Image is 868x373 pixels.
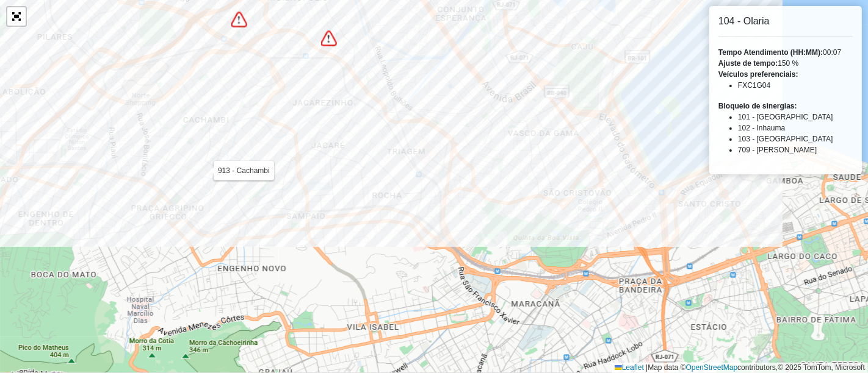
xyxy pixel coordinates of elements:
[738,133,853,144] li: 103 - [GEOGRAPHIC_DATA]
[718,48,823,57] strong: Tempo Atendimento (HH:MM):
[718,58,853,69] div: 150 %
[738,144,853,155] li: 709 - [PERSON_NAME]
[738,123,853,133] li: 102 - Inhauma
[738,112,853,123] li: 101 - [GEOGRAPHIC_DATA]
[738,80,853,91] li: FXC1G04
[321,30,337,46] img: Bloqueio de sinergias
[686,363,738,372] a: OpenStreetMap
[231,12,247,27] img: Bloqueio de sinergias
[7,7,26,26] a: Abrir mapa em tela cheia
[718,102,797,110] strong: Bloqueio de sinergias:
[718,70,798,79] strong: Veículos preferenciais:
[612,363,868,373] div: Map data © contributors,© 2025 TomTom, Microsoft
[646,363,648,372] span: |
[615,363,644,372] a: Leaflet
[718,47,853,58] div: 00:07
[718,15,853,27] h6: 104 - Olaria
[718,59,778,68] strong: Ajuste de tempo:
